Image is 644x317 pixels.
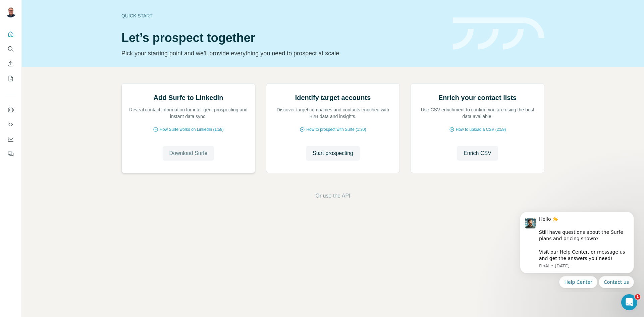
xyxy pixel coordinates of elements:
iframe: Intercom live chat [621,294,637,310]
button: Quick start [5,28,16,40]
img: Avatar [5,7,16,17]
p: Discover target companies and contacts enriched with B2B data and insights. [273,106,393,120]
button: Use Surfe API [5,118,16,130]
img: banner [453,17,544,50]
span: Enrich CSV [464,149,491,157]
span: How to upload a CSV (2:59) [456,126,506,133]
span: Download Surfe [169,149,208,157]
p: Use CSV enrichment to confirm you are using the best data available. [418,106,537,120]
button: Enrich CSV [5,58,16,70]
span: 1 [635,294,640,300]
button: Search [5,43,16,55]
h2: Add Surfe to LinkedIn [154,93,223,102]
span: Start prospecting [313,149,353,157]
h2: Enrich your contact lists [438,93,517,102]
div: Quick start [121,12,445,19]
h2: Identify target accounts [295,93,371,102]
button: My lists [5,72,16,85]
iframe: Intercom notifications message [510,206,644,292]
span: How Surfe works on LinkedIn (1:58) [160,126,224,133]
button: Download Surfe [163,146,214,161]
button: Or use the API [315,192,350,200]
button: Dashboard [5,133,16,145]
button: Use Surfe on LinkedIn [5,104,16,116]
p: Pick your starting point and we’ll provide everything you need to prospect at scale. [121,49,445,58]
p: Reveal contact information for intelligent prospecting and instant data sync. [128,106,248,120]
button: Start prospecting [306,146,360,161]
span: How to prospect with Surfe (1:30) [306,126,366,133]
h1: Let’s prospect together [121,31,445,45]
button: Enrich CSV [457,146,498,161]
button: Feedback [5,148,16,160]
